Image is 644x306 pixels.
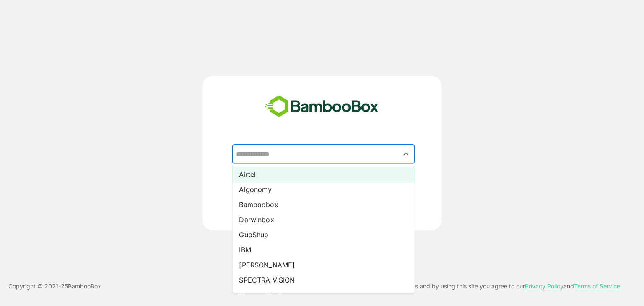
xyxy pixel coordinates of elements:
[232,197,415,212] li: Bamboobox
[232,182,415,197] li: Algonomy
[232,272,415,288] li: SPECTRA VISION
[8,281,101,291] p: Copyright © 2021- 25 BambooBox
[232,242,415,257] li: IBM
[358,281,620,291] p: This site uses cookies and by using this site you agree to our and
[232,257,415,272] li: [PERSON_NAME]
[232,288,415,303] li: VantageCircle
[260,93,383,120] img: bamboobox
[574,283,620,290] a: Terms of Service
[232,227,415,242] li: GupShup
[400,148,412,160] button: Close
[232,212,415,227] li: Darwinbox
[525,283,563,290] a: Privacy Policy
[232,167,415,182] li: Airtel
